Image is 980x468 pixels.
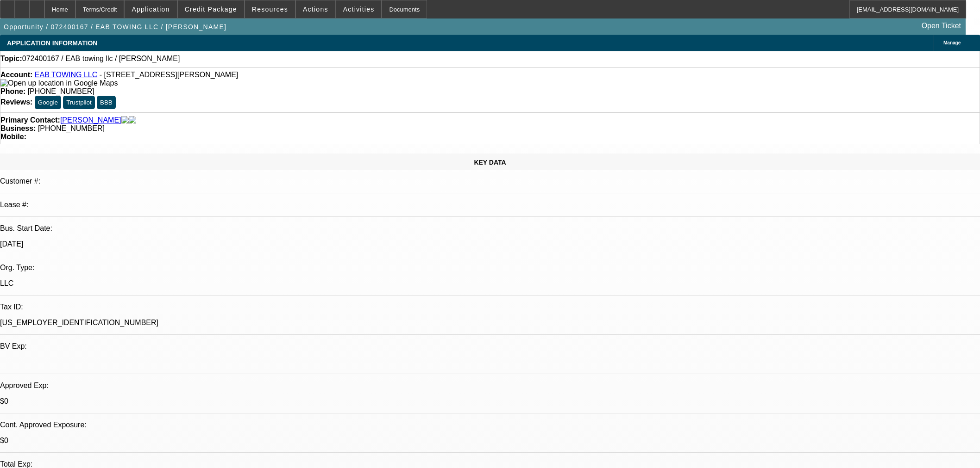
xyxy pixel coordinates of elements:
a: View Google Maps [0,79,118,87]
span: [PHONE_NUMBER] [28,87,94,95]
button: Activities [336,0,382,18]
button: Google [35,96,61,109]
span: APPLICATION INFORMATION [7,39,97,47]
strong: Reviews: [0,98,32,106]
span: Resources [252,6,288,13]
strong: Mobile: [0,133,26,141]
button: Application [125,0,176,18]
button: BBB [97,96,116,109]
strong: Account: [0,71,32,79]
strong: Business: [0,124,36,132]
span: 072400167 / EAB towing llc / [PERSON_NAME] [22,55,180,63]
span: Manage [943,40,961,45]
span: - [STREET_ADDRESS][PERSON_NAME] [100,71,239,79]
span: Credit Package [185,6,237,13]
span: Actions [303,6,328,13]
span: Opportunity / 072400167 / EAB TOWING LLC / [PERSON_NAME] [4,23,226,31]
span: Application [132,6,170,13]
button: Resources [245,0,295,18]
img: Open up location in Google Maps [0,79,118,87]
span: [PHONE_NUMBER] [38,124,105,132]
button: Trustpilot [63,96,94,109]
strong: Phone: [0,87,25,95]
strong: Primary Contact: [0,116,60,124]
img: linkedin-icon.png [129,116,136,124]
a: EAB TOWING LLC [35,71,97,79]
img: facebook-icon.png [121,116,129,124]
span: KEY DATA [474,159,506,166]
a: Open Ticket [918,18,965,34]
span: Activities [343,6,375,13]
button: Credit Package [178,0,244,18]
strong: Topic: [0,55,22,63]
button: Actions [296,0,335,18]
a: [PERSON_NAME] [60,116,121,124]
